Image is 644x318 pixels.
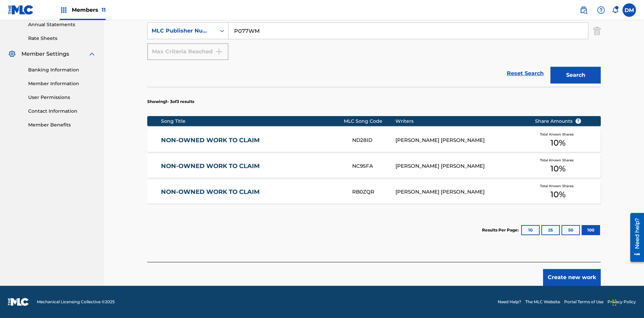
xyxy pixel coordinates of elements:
[498,299,521,305] a: Need Help?
[612,7,619,13] div: Notifications
[482,227,520,233] p: Results Per Page:
[550,163,566,175] span: 10 %
[8,50,16,58] img: Member Settings
[344,118,395,125] div: MLC Song Code
[550,137,566,149] span: 10 %
[28,121,96,128] a: Member Benefits
[60,6,68,14] img: Top Rightsholders
[352,162,395,170] div: NC95FA
[541,225,560,235] button: 25
[540,183,576,189] span: Total Known Shares
[72,6,106,14] span: Members
[28,66,96,73] a: Banking Information
[607,299,636,305] a: Privacy Policy
[161,118,344,125] div: Song Title
[395,118,525,125] div: Writers
[28,94,96,101] a: User Permissions
[161,137,343,144] a: NON-OWNED WORK TO CLAIM
[576,118,581,124] span: ?
[28,35,96,42] a: Rate Sheets
[612,293,616,313] div: Drag
[28,21,96,28] a: Annual Statements
[577,3,590,17] a: Public Search
[582,225,600,235] button: 100
[550,189,566,201] span: 10 %
[594,3,608,17] div: Help
[580,6,588,14] img: search
[540,132,576,137] span: Total Known Shares
[521,225,540,235] button: 10
[352,137,395,144] div: ND28ID
[395,137,525,144] div: [PERSON_NAME] [PERSON_NAME]
[597,6,605,14] img: help
[37,299,115,305] span: Mechanical Licensing Collective © 2025
[623,3,636,17] div: User Menu
[543,269,601,286] button: Create new work
[352,188,395,196] div: RB0ZQR
[395,162,525,170] div: [PERSON_NAME] [PERSON_NAME]
[540,158,576,163] span: Total Known Shares
[21,50,69,58] span: Member Settings
[561,225,580,235] button: 50
[161,162,343,170] a: NON-OWNED WORK TO CLAIM
[550,67,601,84] button: Search
[28,80,96,87] a: Member Information
[625,210,644,265] iframe: Resource Center
[593,22,601,39] img: Delete Criterion
[610,286,644,318] iframe: Chat Widget
[8,5,34,15] img: MLC Logo
[102,7,106,13] span: 11
[564,299,603,305] a: Portal Terms of Use
[395,188,525,196] div: [PERSON_NAME] [PERSON_NAME]
[147,99,194,105] p: Showing 1 - 3 of 3 results
[152,27,212,35] div: MLC Publisher Number
[503,66,547,81] a: Reset Search
[28,108,96,115] a: Contact Information
[161,188,343,196] a: NON-OWNED WORK TO CLAIM
[88,50,96,58] img: expand
[525,299,560,305] a: The MLC Website
[535,118,581,125] span: Share Amounts
[8,298,29,306] img: logo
